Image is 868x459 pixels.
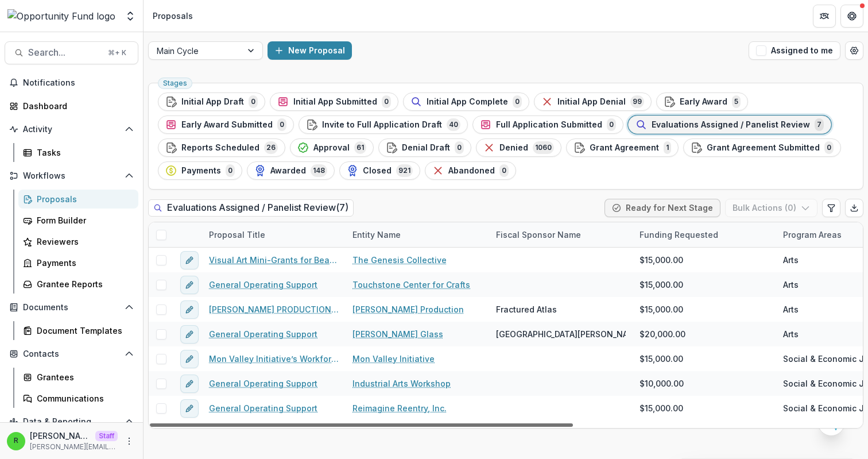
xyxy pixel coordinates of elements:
span: $10,000.00 [640,377,684,389]
span: 148 [311,164,327,177]
span: Approval [313,143,350,153]
span: 0 [824,141,834,154]
button: Invite to Full Application Draft40 [299,115,468,134]
button: Abandoned0 [425,161,516,180]
a: General Operating Support [209,328,317,340]
button: Denial Draft0 [378,138,471,157]
a: General Operating Support [209,377,317,389]
button: New Proposal [268,41,352,60]
span: 0 [499,164,509,177]
a: Dashboard [5,97,138,115]
span: Grant Agreement Submitted [707,143,820,153]
span: Initial App Submitted [293,97,377,107]
button: edit [180,300,199,319]
span: 1060 [533,141,554,154]
span: 5 [732,95,741,108]
button: Partners [813,5,836,28]
button: Grant Agreement1 [566,138,679,157]
span: 61 [354,141,366,154]
a: Reviewers [18,232,138,251]
button: Open Contacts [5,345,138,363]
div: Proposals [153,10,193,22]
span: Invite to Full Application Draft [322,120,442,130]
span: 26 [264,141,278,154]
h2: Evaluations Assigned / Panelist Review ( 7 ) [148,199,354,216]
span: Denied [499,143,528,153]
button: Early Award Submitted0 [158,115,294,134]
div: Fiscal Sponsor Name [489,222,633,247]
button: Open Workflows [5,167,138,185]
span: 0 [277,118,286,131]
a: Touchstone Center for Crafts [352,279,470,291]
span: Contacts [23,349,120,359]
button: Get Help [840,5,863,28]
a: Form Builder [18,211,138,230]
span: Activity [23,125,120,134]
button: Notifications [5,74,138,92]
div: Entity Name [346,222,489,247]
div: Funding Requested [633,229,725,241]
span: 1 [664,141,671,154]
p: [PERSON_NAME][EMAIL_ADDRESS][DOMAIN_NAME] [30,442,118,452]
div: Grantee Reports [37,278,129,290]
div: Proposal Title [202,222,346,247]
span: Abandoned [448,166,495,176]
div: Payments [37,257,129,269]
span: 0 [226,164,235,177]
span: Data & Reporting [23,417,120,427]
span: Full Application Submitted [496,120,602,130]
span: 7 [815,118,824,131]
button: edit [180,350,199,368]
a: General Operating Support [209,279,317,291]
button: edit [180,325,199,344]
a: Mon Valley Initiative’s Workforce Development & Financial Coaching Program [209,353,339,365]
span: Notifications [23,78,134,88]
button: edit [180,276,199,294]
button: Approval61 [290,138,374,157]
span: 0 [249,95,258,108]
span: Evaluations Assigned / Panelist Review [652,120,810,130]
div: Entity Name [346,229,408,241]
span: Reports Scheduled [181,143,259,153]
a: [PERSON_NAME] Glass [352,328,443,340]
span: 0 [513,95,522,108]
button: Open entity switcher [122,5,138,28]
div: Funding Requested [633,222,776,247]
a: Mon Valley Initiative [352,353,435,365]
span: 0 [455,141,464,154]
a: Tasks [18,143,138,162]
button: Export table data [845,199,863,217]
a: Grantees [18,368,138,387]
button: Ready for Next Stage [604,199,720,217]
button: Closed921 [339,161,420,180]
p: [PERSON_NAME] [30,430,91,442]
span: $15,000.00 [640,254,683,266]
span: Payments [181,166,221,176]
span: Initial App Draft [181,97,244,107]
button: Denied1060 [476,138,561,157]
p: Staff [95,431,118,441]
span: Grant Agreement [590,143,659,153]
a: Visual Art Mini-Grants for Beaver County Artists [209,254,339,266]
button: edit [180,251,199,269]
span: Initial App Complete [427,97,508,107]
button: Open Data & Reporting [5,412,138,431]
button: Reports Scheduled26 [158,138,285,157]
span: Arts [783,303,799,315]
button: Open Activity [5,120,138,138]
button: Initial App Denial99 [534,92,652,111]
a: Payments [18,253,138,272]
button: Initial App Complete0 [403,92,529,111]
span: Stages [163,79,187,87]
span: 921 [396,164,413,177]
span: Awarded [270,166,306,176]
a: Industrial Arts Workshop [352,377,451,389]
button: Bulk Actions (0) [725,199,817,217]
div: Reviewers [37,236,129,248]
div: Dashboard [23,100,129,112]
div: Fiscal Sponsor Name [489,229,588,241]
button: edit [180,399,199,418]
button: More [122,434,136,448]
